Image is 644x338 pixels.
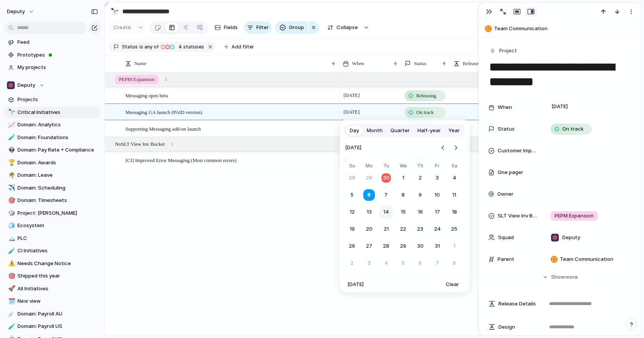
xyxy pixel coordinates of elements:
button: Wednesday, October 29th, 2025 [396,239,410,253]
button: Saturday, October 11th, 2025 [447,188,461,202]
button: Saturday, October 4th, 2025 [447,171,461,185]
span: [DATE] [345,139,361,156]
button: Saturday, November 8th, 2025 [447,256,461,270]
button: Sunday, October 5th, 2025 [345,188,359,202]
button: Monday, October 13th, 2025 [362,205,376,219]
button: Thursday, October 2nd, 2025 [413,171,427,185]
button: Half-year [414,124,445,137]
button: Thursday, October 30th, 2025 [413,239,427,253]
button: Saturday, October 25th, 2025 [447,222,461,236]
button: Friday, October 31st, 2025 [430,239,444,253]
button: Wednesday, October 22nd, 2025 [396,222,410,236]
button: Wednesday, October 1st, 2025 [396,171,410,185]
th: Monday [362,162,376,171]
th: Tuesday [379,162,393,171]
button: Clear [443,279,462,290]
th: Sunday [345,162,359,171]
button: Monday, October 6th, 2025, selected [362,188,376,202]
button: Thursday, November 6th, 2025 [413,256,427,270]
th: Saturday [447,162,461,171]
button: Sunday, November 2nd, 2025 [345,256,359,270]
button: Tuesday, October 28th, 2025 [379,239,393,253]
button: Monday, October 20th, 2025 [362,222,376,236]
button: Friday, October 24th, 2025 [430,222,444,236]
button: Month [363,124,386,137]
span: Half-year [417,127,441,135]
span: Clear [446,281,459,288]
button: Monday, October 27th, 2025 [362,239,376,253]
button: Year [445,124,464,137]
button: Saturday, October 18th, 2025 [447,205,461,219]
button: Thursday, October 16th, 2025 [413,205,427,219]
button: Day [346,124,363,137]
th: Friday [430,162,444,171]
button: Tuesday, November 4th, 2025 [379,256,393,270]
span: Year [448,127,460,135]
button: Monday, September 29th, 2025 [362,171,376,185]
button: Tuesday, October 7th, 2025 [379,188,393,202]
table: October 2025 [345,162,461,270]
span: [DATE] [347,281,364,288]
button: Sunday, October 19th, 2025 [345,222,359,236]
button: Monday, November 3rd, 2025 [362,256,376,270]
span: Month [367,127,383,135]
button: Thursday, October 23rd, 2025 [413,222,427,236]
button: Saturday, November 1st, 2025 [447,239,461,253]
th: Thursday [413,162,427,171]
span: Quarter [390,127,410,135]
button: Wednesday, October 8th, 2025 [396,188,410,202]
button: Go to the Previous Month [438,142,448,153]
button: Friday, November 7th, 2025 [430,256,444,270]
button: Thursday, October 9th, 2025 [413,188,427,202]
span: Day [350,127,359,135]
th: Wednesday [396,162,410,171]
button: Wednesday, November 5th, 2025 [396,256,410,270]
button: Sunday, October 26th, 2025 [345,239,359,253]
button: Wednesday, October 15th, 2025 [396,205,410,219]
button: Friday, October 10th, 2025 [430,188,444,202]
button: Tuesday, October 21st, 2025 [379,222,393,236]
button: Go to the Next Month [450,142,461,153]
button: Today, Tuesday, September 30th, 2025 [379,171,393,185]
button: Tuesday, October 14th, 2025 [379,205,393,219]
button: Friday, October 3rd, 2025 [430,171,444,185]
button: Friday, October 17th, 2025 [430,205,444,219]
button: Sunday, October 12th, 2025 [345,205,359,219]
button: Sunday, September 28th, 2025 [345,171,359,185]
button: Quarter [386,124,414,137]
